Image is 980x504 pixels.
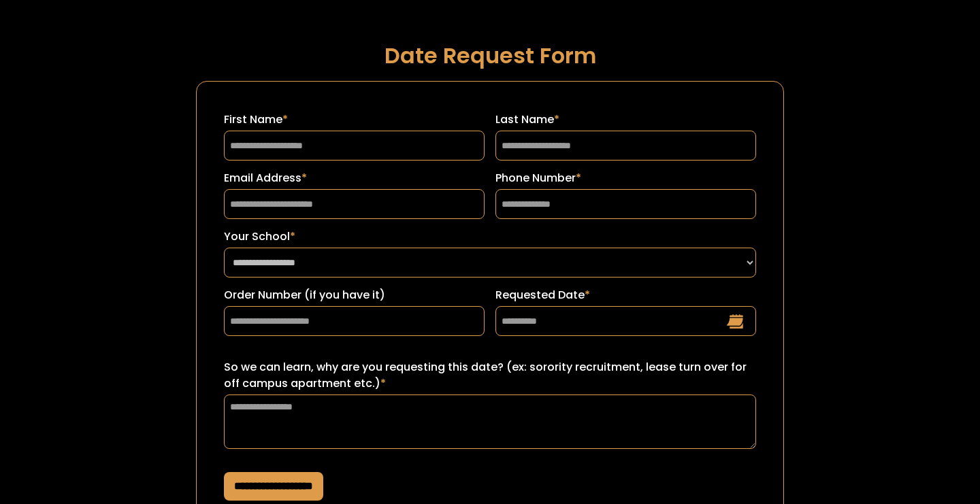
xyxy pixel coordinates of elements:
[495,287,756,303] label: Requested Date
[224,170,485,186] label: Email Address
[196,44,784,67] h1: Date Request Form
[224,359,756,392] label: So we can learn, why are you requesting this date? (ex: sorority recruitment, lease turn over for...
[224,287,485,303] label: Order Number (if you have it)
[224,229,756,245] label: Your School
[224,112,485,128] label: First Name
[495,112,756,128] label: Last Name
[495,170,756,186] label: Phone Number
